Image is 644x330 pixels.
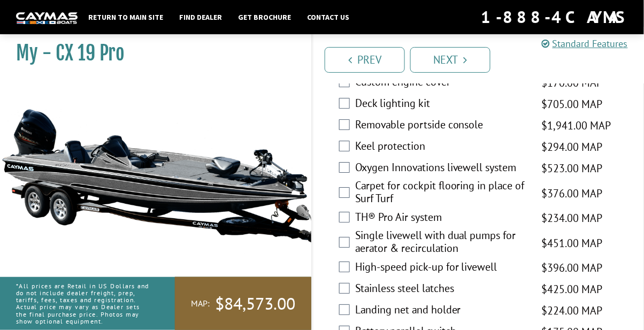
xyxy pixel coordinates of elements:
label: Removable portside console [355,118,528,134]
span: $294.00 MAP [542,139,603,155]
span: MAP: [191,298,210,309]
a: Next [410,47,490,73]
div: 1-888-4CAYMAS [481,5,628,29]
span: $84,573.00 [215,293,295,315]
label: Oxygen Innovations livewell system [355,161,528,176]
span: $234.00 MAP [542,210,603,226]
span: $224.00 MAP [542,303,603,319]
label: High-speed pick-up for livewell [355,260,528,276]
label: Carpet for cockpit flooring in place of Surf Turf [355,179,528,208]
label: Keel protection [355,140,528,155]
img: white-logo-c9c8dbefe5ff5ceceb0f0178aa75bf4bb51f6bca0971e226c86eb53dfe498488.png [16,12,78,24]
a: MAP:$84,573.00 [175,277,311,330]
a: Prev [325,47,405,73]
a: Contact Us [302,10,355,24]
a: Find Dealer [174,10,227,24]
span: $705.00 MAP [542,96,603,112]
h1: My - CX 19 Pro [16,41,285,65]
label: Landing net and holder [355,303,528,319]
label: Single livewell with dual pumps for aerator & recirculation [355,229,528,257]
label: Stainless steel latches [355,282,528,297]
label: TH® Pro Air system [355,211,528,226]
a: Standard Features [542,37,628,50]
ul: Pagination [322,45,644,73]
label: Deck lighting kit [355,97,528,112]
span: $451.00 MAP [542,235,603,251]
span: $396.00 MAP [542,260,603,276]
span: $523.00 MAP [542,160,603,176]
p: *All prices are Retail in US Dollars and do not include dealer freight, prep, tariffs, fees, taxe... [16,277,151,330]
span: $425.00 MAP [542,281,603,297]
a: Get Brochure [233,10,296,24]
span: $376.00 MAP [542,186,603,202]
span: $1,941.00 MAP [542,118,611,134]
a: Return to main site [83,10,168,24]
